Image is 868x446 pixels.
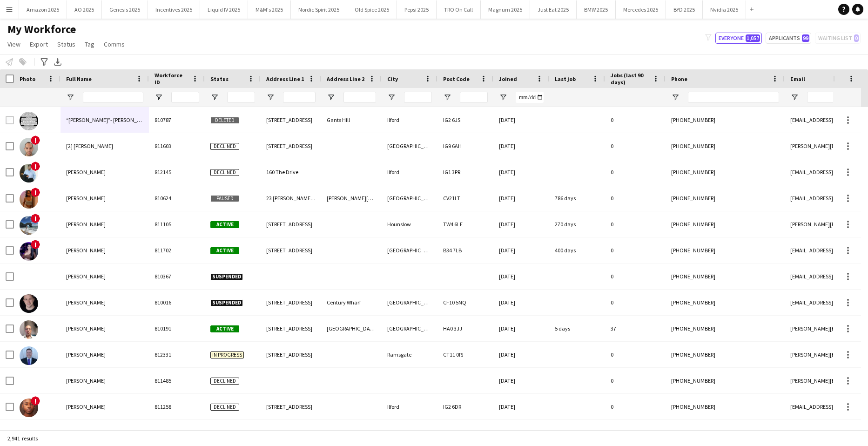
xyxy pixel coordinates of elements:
[261,342,321,367] div: [STREET_ADDRESS]
[102,0,148,19] button: Genesis 2025
[382,211,437,237] div: Hounslow
[499,93,507,101] button: Open Filter Menu
[149,211,205,237] div: 811105
[549,185,605,211] div: 786 days
[66,299,106,306] span: [PERSON_NAME]
[382,133,437,159] div: [GEOGRAPHIC_DATA]
[100,38,128,50] a: Comms
[437,159,493,185] div: IG1 3PR
[605,316,666,341] div: 37
[437,316,493,341] div: HA0 3JJ
[493,264,549,289] div: [DATE]
[31,240,40,249] span: !
[26,38,52,50] a: Export
[210,221,239,228] span: Active
[20,190,38,209] img: Aailayah Nicholls
[382,159,437,185] div: Ilford
[605,394,666,419] div: 0
[248,0,291,19] button: M&M's 2025
[171,92,199,103] input: Workforce ID Filter Input
[7,22,76,36] span: My Workforce
[493,368,549,393] div: [DATE]
[382,394,437,419] div: Ilford
[549,237,605,263] div: 400 days
[605,368,666,393] div: 0
[149,264,205,289] div: 810367
[443,75,470,82] span: Post Code
[261,159,321,185] div: 160 The Drive
[148,0,200,19] button: Incentives 2025
[666,264,785,289] div: [PHONE_NUMBER]
[516,92,544,103] input: Joined Filter Input
[321,107,382,133] div: Gants Hill
[605,107,666,133] div: 0
[671,93,680,101] button: Open Filter Menu
[605,342,666,367] div: 0
[6,116,14,124] input: Row Selection is disabled for this row (unchecked)
[20,346,38,365] img: Aaron King
[666,211,785,237] div: [PHONE_NUMBER]
[83,92,143,103] input: Full Name Filter Input
[31,135,40,145] span: !
[20,399,38,417] img: Aaron Mowatt
[227,92,255,103] input: Status Filter Input
[321,290,382,315] div: Century Wharf
[66,221,106,228] span: [PERSON_NAME]
[666,107,785,133] div: [PHONE_NUMBER]
[577,0,616,19] button: BMW 2025
[746,34,760,42] span: 1,057
[261,107,321,133] div: [STREET_ADDRESS]
[404,92,432,103] input: City Filter Input
[149,368,205,393] div: 811485
[666,316,785,341] div: [PHONE_NUMBER]
[155,93,163,101] button: Open Filter Menu
[493,185,549,211] div: [DATE]
[666,290,785,315] div: [PHONE_NUMBER]
[66,93,74,101] button: Open Filter Menu
[210,378,239,385] span: Declined
[605,211,666,237] div: 0
[210,143,239,150] span: Declined
[493,420,549,446] div: [DATE]
[66,116,153,123] span: “[PERSON_NAME]”- [PERSON_NAME]
[493,394,549,419] div: [DATE]
[493,290,549,315] div: [DATE]
[387,93,396,101] button: Open Filter Menu
[605,420,666,446] div: 0
[210,195,239,202] span: Paused
[766,33,811,44] button: Applicants99
[437,290,493,315] div: CF10 5NQ
[397,0,437,19] button: Pepsi 2025
[20,320,38,339] img: Aaron Edwards
[266,93,275,101] button: Open Filter Menu
[493,316,549,341] div: [DATE]
[149,185,205,211] div: 810624
[493,107,549,133] div: [DATE]
[605,264,666,289] div: 0
[261,185,321,211] div: 23 [PERSON_NAME] House
[20,294,38,313] img: Aaron Davies
[210,325,239,332] span: Active
[481,0,530,19] button: Magnum 2025
[549,420,605,446] div: 504 days
[149,159,205,185] div: 812145
[20,75,35,82] span: Photo
[66,403,106,410] span: [PERSON_NAME]
[382,342,437,367] div: Ramsgate
[437,0,481,19] button: TRO On Call
[4,38,24,50] a: View
[605,159,666,185] div: 0
[210,299,243,306] span: Suspended
[605,133,666,159] div: 0
[155,72,188,86] span: Workforce ID
[616,0,666,19] button: Mercedes 2025
[261,394,321,419] div: [STREET_ADDRESS]
[30,40,48,48] span: Export
[66,377,106,384] span: [PERSON_NAME]
[31,214,40,223] span: !
[666,185,785,211] div: [PHONE_NUMBER]
[437,342,493,367] div: CT11 0PJ
[790,75,805,82] span: Email
[437,185,493,211] div: CV21LT
[104,40,125,48] span: Comms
